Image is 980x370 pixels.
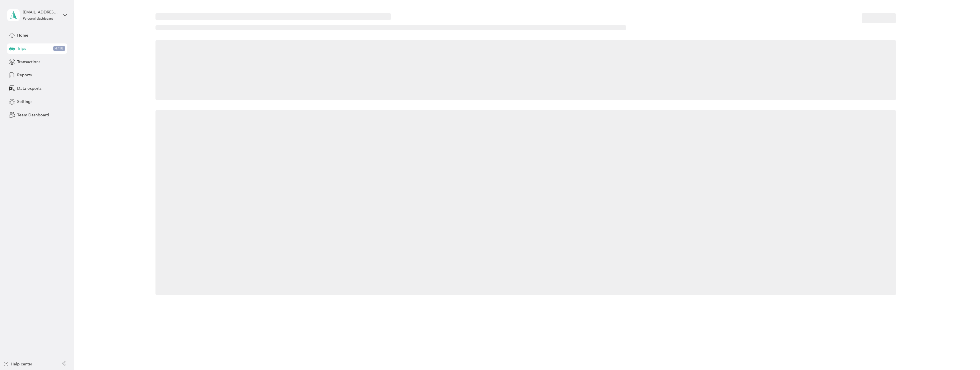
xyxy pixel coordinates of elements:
[17,72,32,78] span: Reports
[17,59,40,65] span: Transactions
[17,32,28,38] span: Home
[17,112,49,118] span: Team Dashboard
[17,45,26,51] span: Trips
[23,17,53,21] div: Personal dashboard
[3,361,32,367] button: Help center
[17,99,32,105] span: Settings
[17,85,41,91] span: Data exports
[53,46,65,51] span: 4718
[948,338,980,370] iframe: Everlance-gr Chat Button Frame
[23,9,59,15] div: [EMAIL_ADDRESS][DOMAIN_NAME]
